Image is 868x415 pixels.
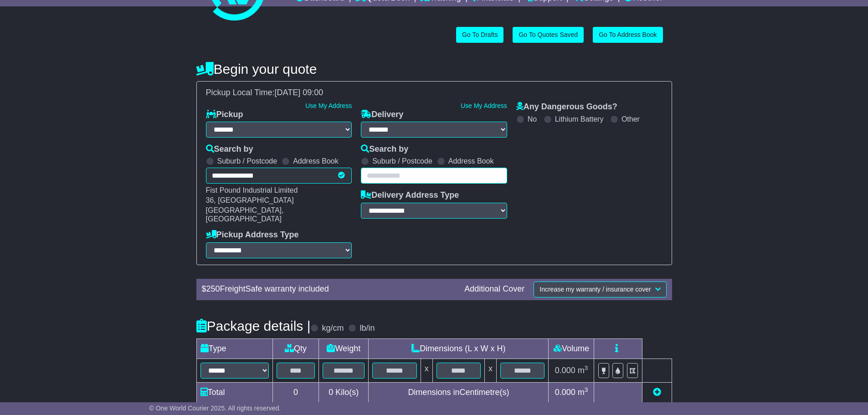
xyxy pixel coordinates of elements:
span: 0.000 [555,388,575,397]
td: 0 [272,382,319,402]
h4: Begin your quote [196,61,672,77]
td: Dimensions in Centimetre(s) [369,382,549,402]
label: Address Book [293,157,339,165]
label: Search by [206,144,253,154]
a: Go To Address Book [593,27,663,43]
label: Delivery [361,110,403,120]
span: [DATE] 09:00 [275,88,324,97]
span: m [578,388,588,397]
td: Dimensions (L x W x H) [369,338,549,359]
label: kg/cm [322,323,344,333]
h4: Package details | [196,318,311,333]
label: Other [621,115,640,123]
td: x [421,359,432,382]
label: Pickup Address Type [206,230,299,240]
label: Any Dangerous Goods? [516,102,617,112]
label: Suburb / Postcode [372,157,432,165]
label: Address Book [448,157,494,165]
a: Go To Drafts [456,27,503,43]
div: $ FreightSafe warranty included [197,284,460,294]
button: Increase my warranty / insurance cover [534,282,666,297]
a: Go To Quotes Saved [513,27,584,43]
td: Weight [319,338,369,359]
label: lb/in [360,323,375,333]
span: 250 [206,284,220,293]
div: Pickup Local Time: [201,88,667,98]
span: [GEOGRAPHIC_DATA], [GEOGRAPHIC_DATA] [206,206,284,223]
label: Suburb / Postcode [217,157,277,165]
td: Kilo(s) [319,382,369,402]
span: 0 [329,388,333,397]
label: Lithium Battery [555,115,604,123]
sup: 3 [585,386,588,393]
td: Volume [549,338,594,359]
span: m [578,366,588,375]
span: 0.000 [555,366,575,375]
td: Qty [272,338,319,359]
span: © One World Courier 2025. All rights reserved. [149,405,281,412]
td: Total [196,382,272,402]
span: Increase my warranty / insurance cover [539,286,651,293]
sup: 3 [585,364,588,371]
a: Use My Address [305,102,352,109]
span: Fist Pound Industrial Limited [206,186,298,194]
label: Delivery Address Type [361,190,459,200]
label: Search by [361,144,408,154]
a: Use My Address [461,102,507,109]
span: 36, [GEOGRAPHIC_DATA] [206,196,294,204]
td: x [485,359,497,382]
div: Additional Cover [460,284,529,294]
label: No [528,115,537,123]
a: Add new item [653,388,661,397]
td: Type [196,338,272,359]
label: Pickup [206,110,243,120]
